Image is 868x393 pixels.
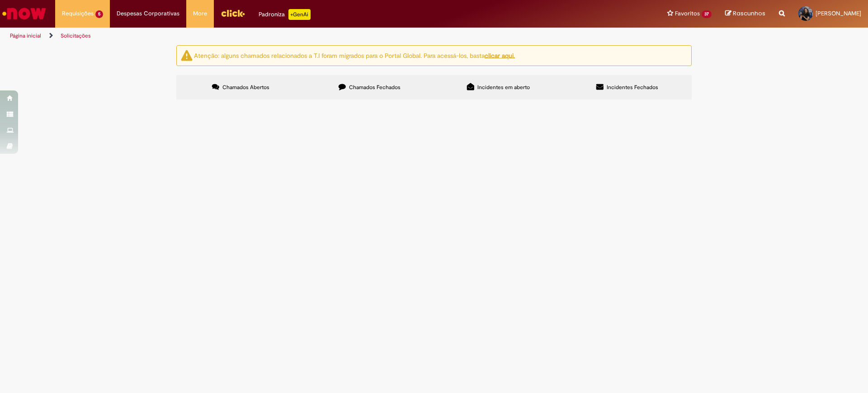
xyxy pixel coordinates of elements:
[702,10,712,18] span: 37
[193,9,207,18] span: More
[816,9,861,17] span: [PERSON_NAME]
[675,9,700,18] span: Favoritos
[288,9,311,20] p: +GenAi
[259,9,311,20] div: Padroniza
[1,5,47,23] img: ServiceNow
[61,32,91,39] a: Solicitações
[485,51,515,59] a: clicar aqui.
[477,84,530,91] span: Incidentes em aberto
[95,10,103,18] span: 5
[733,9,765,18] span: Rascunhos
[607,84,658,91] span: Incidentes Fechados
[222,84,269,91] span: Chamados Abertos
[62,9,94,18] span: Requisições
[117,9,179,18] span: Despesas Corporativas
[10,32,41,39] a: Página inicial
[7,28,572,44] ul: Trilhas de página
[194,51,515,59] ng-bind-html: Atenção: alguns chamados relacionados a T.I foram migrados para o Portal Global. Para acessá-los,...
[221,6,245,20] img: click_logo_yellow_360x200.png
[725,9,765,18] a: Rascunhos
[349,84,401,91] span: Chamados Fechados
